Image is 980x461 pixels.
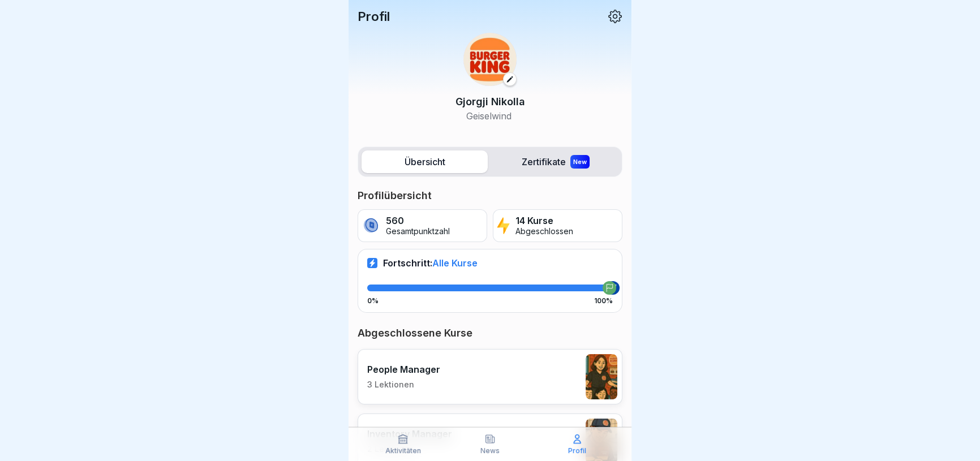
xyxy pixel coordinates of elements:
[455,109,525,123] p: Geiselwind
[358,326,622,340] p: Abgeschlossene Kurse
[386,216,450,226] p: 560
[362,150,488,173] label: Übersicht
[367,297,379,305] p: 0%
[497,216,510,235] img: lightning.svg
[386,227,450,236] p: Gesamtpunktzahl
[358,9,390,24] p: Profil
[367,364,440,375] p: People Manager
[432,257,478,269] span: Alle Kurse
[358,349,622,404] a: People Manager3 Lektionen
[480,447,500,455] p: News
[570,155,590,169] div: New
[367,380,440,390] p: 3 Lektionen
[594,297,613,305] p: 100%
[358,189,622,203] p: Profilübersicht
[515,227,573,236] p: Abgeschlossen
[383,257,478,269] p: Fortschritt:
[568,447,586,455] p: Profil
[515,216,573,226] p: 14 Kurse
[586,354,617,399] img: xc3x9m9uz5qfs93t7kmvoxs4.png
[463,33,517,86] img: w2f18lwxr3adf3talrpwf6id.png
[362,216,380,235] img: coin.svg
[385,447,421,455] p: Aktivitäten
[492,150,618,173] label: Zertifikate
[455,94,525,109] p: Gjorgji Nikolla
